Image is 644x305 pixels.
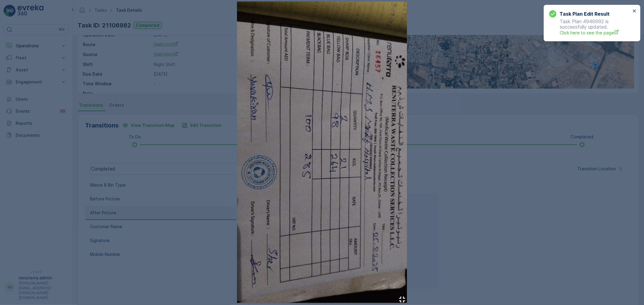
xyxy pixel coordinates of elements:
img: e64b599cc36946279bfc1ad6c6460144.jpg [237,2,407,303]
p: Task Plan 4946992 is successfully updated. [549,19,631,36]
a: Click here to see the page [560,30,631,36]
button: close [633,8,637,14]
h3: Task Plan Edit Result [559,10,610,17]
